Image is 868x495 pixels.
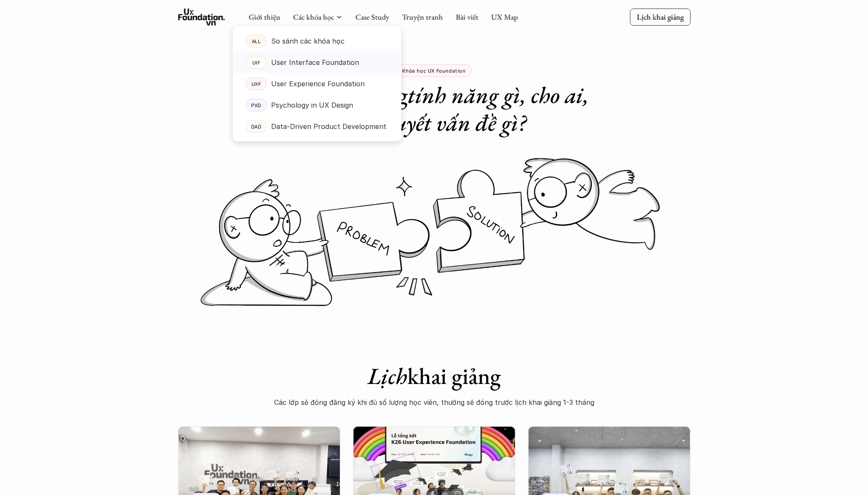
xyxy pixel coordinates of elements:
[368,361,407,391] em: Lịch
[402,67,465,73] p: Khóa học UX Foundation
[251,81,261,87] p: UXF
[271,99,353,111] p: Psychology in UX Design
[252,59,260,65] p: UIF
[233,116,401,137] a: DADData-Driven Product Development
[355,12,389,22] a: Case Study
[271,56,359,69] p: User Interface Foundation
[263,396,605,409] p: Các lớp sẽ đóng đăng ký khi đủ số lượng học viên, thường sẽ đóng trước lịch khai giảng 1-3 tháng
[271,77,365,90] p: User Experience Foundation
[263,362,605,390] h1: khai giảng
[251,38,260,44] p: ALL
[637,12,684,22] p: Lịch khai giảng
[342,80,594,138] em: tính năng gì, cho ai, giải quyết vấn đề gì?
[233,73,401,94] a: UXFUser Experience Foundation
[630,9,690,25] a: Lịch khai giảng
[233,94,401,116] a: PXDPsychology in UX Design
[248,12,280,22] a: Giới thiệu
[251,102,261,108] p: PXD
[233,52,401,73] a: UIFUser Interface Foundation
[271,35,345,47] p: So sánh các khóa học
[263,81,605,137] h1: Nên xây dựng
[251,123,261,129] p: DAD
[233,30,401,52] a: ALLSo sánh các khóa học
[293,12,334,22] a: Các khóa học
[402,12,443,22] a: Truyện tranh
[456,12,478,22] a: Bài viết
[491,12,518,22] a: UX Map
[271,120,386,133] p: Data-Driven Product Development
